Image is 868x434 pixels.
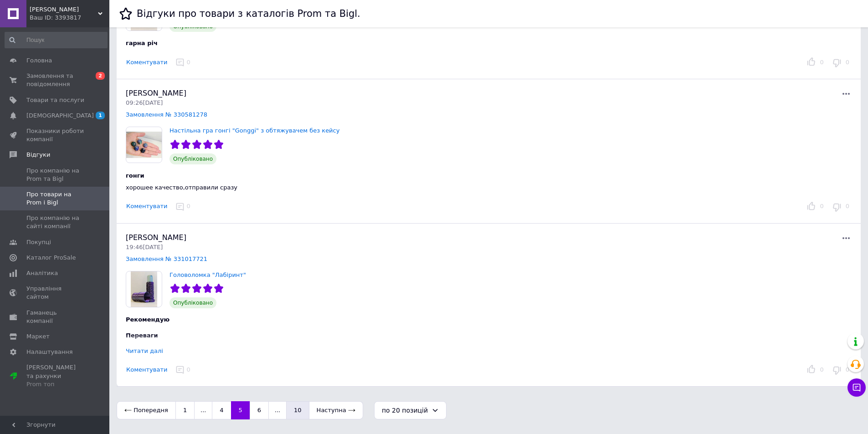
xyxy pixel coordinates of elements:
input: Пошук [5,32,108,48]
span: [PERSON_NAME] [126,89,186,97]
div: Оперативна відправка, цікавий і якісний товар, продавець швидко вийшов на звʼязок. [126,343,605,352]
span: Про компанію на сайті компанії [26,214,84,230]
button: 6 [250,401,269,419]
span: 09:26[DATE] [126,99,163,106]
button: Попередня [117,401,176,419]
img: Головоломка "Лабіринт" [126,271,162,307]
span: гонги [126,172,144,179]
span: Відгуки [26,151,50,159]
div: Ваш ID: 3393817 [30,14,109,22]
span: 2 [96,72,105,80]
span: Каталог ProSale [26,254,76,262]
span: Гаманець компанії [26,309,84,325]
span: [PERSON_NAME] та рахунки [26,363,84,388]
span: Опубліковано [169,153,216,164]
span: 19:46[DATE] [126,244,163,250]
a: Замовлення № 330581278 [126,111,207,118]
span: Управління сайтом [26,285,84,301]
span: [PERSON_NAME] [126,233,186,242]
div: Читати далі [126,347,163,354]
img: Настільна гра гонгі "Gonggi" з обтяжувачем без кейсу [126,127,162,163]
span: Felix Est [30,5,98,14]
span: Опубліковано [169,297,216,308]
button: Коментувати [126,365,168,375]
a: Головоломка "Лабіринт" [169,271,246,278]
div: Prom топ [26,380,84,388]
a: Настільна гра гонгі "Gonggi" з обтяжувачем без кейсу [169,127,339,134]
span: Рекомендую [126,316,169,323]
span: Показники роботи компанії [26,127,84,143]
div: по 20 позицій [382,405,428,415]
button: 1 [175,401,195,419]
span: Головна [26,56,52,65]
button: Чат з покупцем [847,378,866,397]
span: [DEMOGRAPHIC_DATA] [26,112,94,120]
span: 1 [96,112,105,119]
button: Наступна [309,401,363,419]
button: 4 [212,401,231,419]
span: Налаштування [26,348,73,356]
span: хорошее качество,отправили сразу [126,184,237,191]
span: Маркет [26,332,50,341]
a: Замовлення № 331017721 [126,255,207,262]
span: Покупці [26,238,51,246]
span: гарна річ [126,40,158,46]
span: Замовлення та повідомлення [26,72,84,88]
button: Коментувати [126,58,168,67]
h1: Відгуки про товари з каталогів Prom та Bigl. [137,8,360,19]
span: Аналітика [26,269,58,277]
button: Коментувати [126,202,168,211]
span: Товари та послуги [26,96,84,104]
span: ... [268,401,287,419]
span: ... [194,401,212,419]
span: Переваги [126,332,158,339]
span: Про компанію на Prom та Bigl [26,167,84,183]
button: 10 [286,401,309,419]
span: Про товари на Prom і Bigl [26,190,84,207]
